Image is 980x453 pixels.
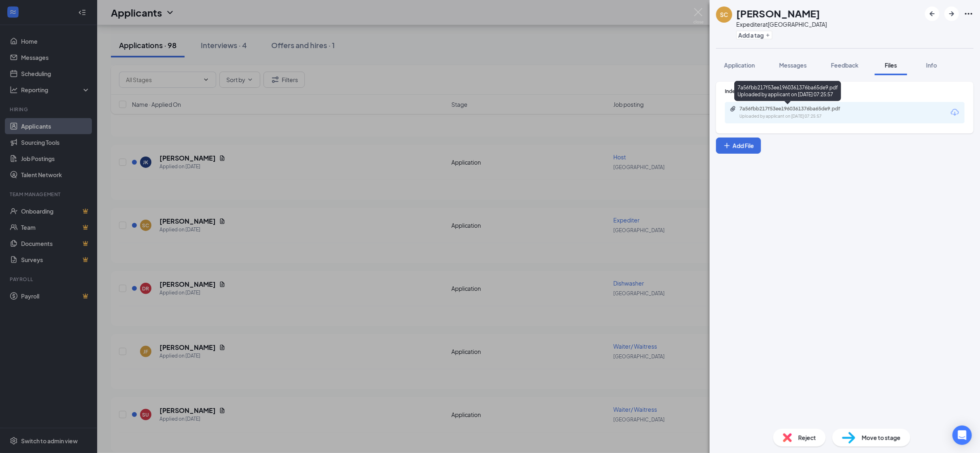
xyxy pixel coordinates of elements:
svg: Plus [765,33,770,38]
svg: Plus [723,142,731,150]
a: Paperclip7a56fbb217f53ee1960361376ba65de9.pdfUploaded by applicant on [DATE] 07:25:57 [730,106,861,120]
svg: Paperclip [730,106,736,112]
button: PlusAdd a tag [736,31,772,39]
svg: Download [950,108,960,117]
div: SC [720,11,728,19]
span: Feedback [831,61,859,69]
span: Info [926,61,937,69]
h1: [PERSON_NAME] [736,6,820,20]
div: 7a56fbb217f53ee1960361376ba65de9.pdf Uploaded by applicant on [DATE] 07:25:57 [734,81,841,101]
div: Expediter at [GEOGRAPHIC_DATA] [736,20,827,28]
span: Application [724,61,755,69]
span: Files [885,61,897,69]
svg: ArrowRight [947,9,957,19]
div: Indeed Resume [725,88,965,95]
button: Add FilePlus [716,138,761,154]
span: Move to stage [862,433,901,442]
div: 7a56fbb217f53ee1960361376ba65de9.pdf [740,106,853,112]
button: ArrowRight [944,6,959,21]
div: Uploaded by applicant on [DATE] 07:25:57 [740,113,861,120]
svg: Ellipses [964,9,974,19]
span: Reject [798,433,816,442]
button: ArrowLeftNew [925,6,940,21]
div: Open Intercom Messenger [952,425,972,445]
span: Messages [779,61,807,69]
svg: ArrowLeftNew [927,9,937,19]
